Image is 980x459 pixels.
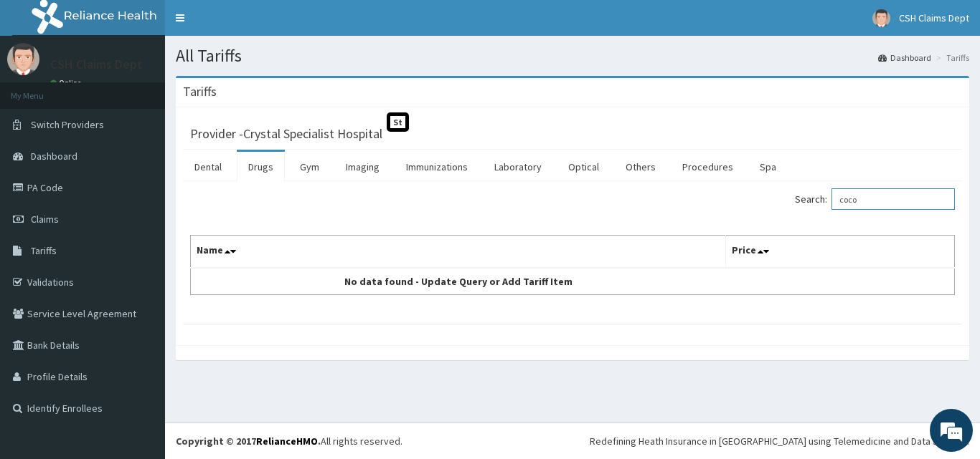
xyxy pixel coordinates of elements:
[7,43,39,75] img: User Image
[31,118,104,131] span: Switch Providers
[671,152,745,182] a: Procedures
[395,152,479,182] a: Immunizations
[334,152,391,182] a: Imaging
[899,11,969,24] span: CSH Claims Dept
[50,78,85,88] a: Online
[183,85,217,98] h3: Tariffs
[795,188,955,210] label: Search:
[288,152,331,182] a: Gym
[878,52,931,64] a: Dashboard
[31,213,59,226] span: Claims
[557,152,611,182] a: Optical
[7,306,273,357] textarea: Type your message and hit 'Enter'
[256,435,318,448] a: RelianceHMO
[191,268,726,295] td: No data found - Update Query or Add Tariff Item
[27,72,58,107] img: d_794563401_company_1708531726252_794563401
[83,138,198,283] span: We're online!
[183,152,233,182] a: Dental
[190,127,382,140] h3: Provider - Crystal Specialist Hospital
[483,152,553,182] a: Laboratory
[590,434,969,448] div: Redefining Heath Insurance in [GEOGRAPHIC_DATA] using Telemedicine and Data Science!
[387,112,409,132] span: St
[31,150,77,163] span: Dashboard
[50,58,143,71] p: CSH Claims Dept
[75,80,241,99] div: Chat with us now
[933,52,969,64] li: Tariffs
[235,7,270,42] div: Minimize live chat window
[237,152,285,182] a: Drugs
[176,435,321,448] strong: Copyright © 2017 .
[831,188,955,210] input: Search:
[748,152,788,182] a: Spa
[191,236,726,269] th: Name
[165,422,980,459] footer: All rights reserved.
[176,47,969,65] h1: All Tariffs
[614,152,667,182] a: Others
[872,9,890,27] img: User Image
[725,236,955,269] th: Price
[31,244,57,257] span: Tariffs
